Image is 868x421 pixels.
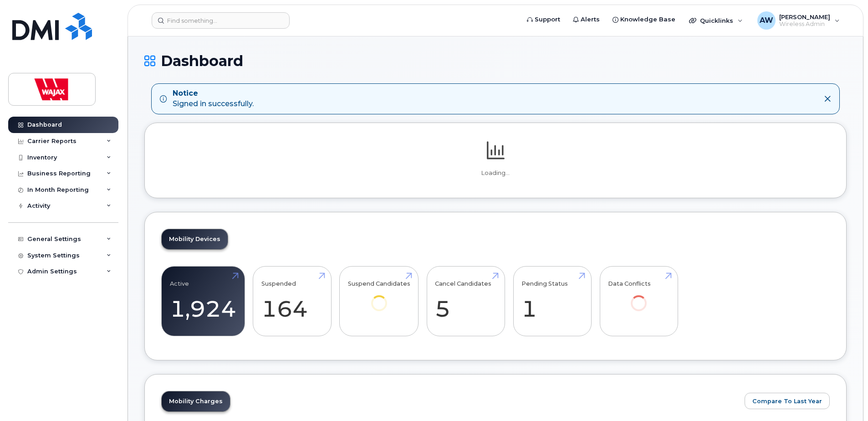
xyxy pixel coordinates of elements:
[144,53,847,69] h1: Dashboard
[162,229,228,249] a: Mobility Devices
[162,391,230,411] a: Mobility Charges
[161,169,830,177] p: Loading...
[521,271,583,331] a: Pending Status 1
[173,88,254,99] strong: Notice
[173,88,254,109] div: Signed in successfully.
[435,271,496,331] a: Cancel Candidates 5
[170,271,236,331] a: Active 1,924
[752,397,822,406] span: Compare To Last Year
[608,271,669,323] a: Data Conflicts
[348,271,410,323] a: Suspend Candidates
[745,393,830,409] button: Compare To Last Year
[261,271,323,331] a: Suspended 164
